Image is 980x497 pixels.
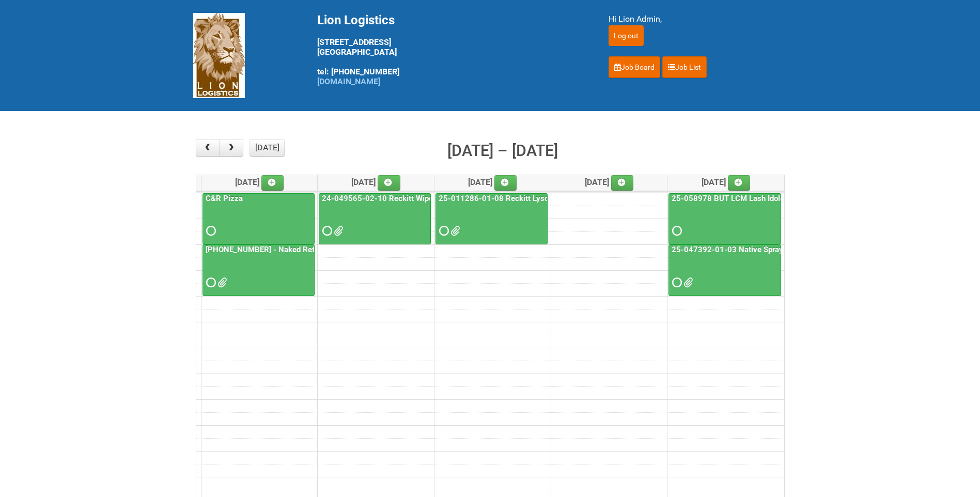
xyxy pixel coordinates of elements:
[609,13,787,25] div: Hi Lion Admin,
[378,175,400,191] a: Add an event
[193,50,245,60] a: Lion Logistics
[662,56,707,78] a: Job List
[683,279,691,286] span: 25-047392-01-03 - MDN.xlsx 25-047392-01-03 JNF.DOC
[439,227,446,235] span: Requested
[250,139,285,157] button: [DATE]
[668,244,781,296] a: 25-047392-01-03 Native Spray Rapid Response
[206,279,213,286] span: Requested
[317,13,395,27] span: Lion Logistics
[668,193,781,245] a: 25-058978 BUT LCM Lash Idole US / Retest
[351,177,400,187] span: [DATE]
[468,177,517,187] span: [DATE]
[235,177,284,187] span: [DATE]
[204,194,245,203] a: C&R Pizza
[728,175,751,191] a: Add an event
[447,139,558,163] h2: [DATE] – [DATE]
[494,175,517,191] a: Add an event
[317,13,583,86] div: [STREET_ADDRESS] [GEOGRAPHIC_DATA] tel: [PHONE_NUMBER]
[203,244,315,296] a: [PHONE_NUMBER] - Naked Reformulation
[450,227,458,235] span: 25-011286-01 - MDN.xlsx 25-011286-01-08 - JNF.DOC
[437,194,612,203] a: 25-011286-01-08 Reckitt Lysol Laundry Scented
[204,245,353,254] a: [PHONE_NUMBER] - Naked Reformulation
[609,25,644,46] input: Log out
[217,279,225,286] span: JNF - 25-055556-01.doc
[670,194,828,203] a: 25-058978 BUT LCM Lash Idole US / Retest
[672,227,679,235] span: Requested
[585,177,634,187] span: [DATE]
[261,175,284,191] a: Add an event
[317,76,380,86] a: [DOMAIN_NAME]
[193,13,245,98] img: Lion Logistics
[702,177,751,187] span: [DATE]
[611,175,634,191] a: Add an event
[672,279,679,286] span: Requested
[435,193,548,245] a: 25-011286-01-08 Reckitt Lysol Laundry Scented
[322,227,330,235] span: Requested
[334,227,341,235] span: 24-049565-02-10 - MDN 2.xlsx 24-049565-02-10 - JNF.DOC 24-049565-02-10 - MDN.xlsx
[670,245,843,254] a: 25-047392-01-03 Native Spray Rapid Response
[609,56,660,78] a: Job Board
[320,194,497,203] a: 24-049565-02-10 Reckitt Wipes HUT Stages 1-3
[203,193,315,245] a: C&R Pizza
[206,227,213,235] span: Requested
[319,193,431,245] a: 24-049565-02-10 Reckitt Wipes HUT Stages 1-3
